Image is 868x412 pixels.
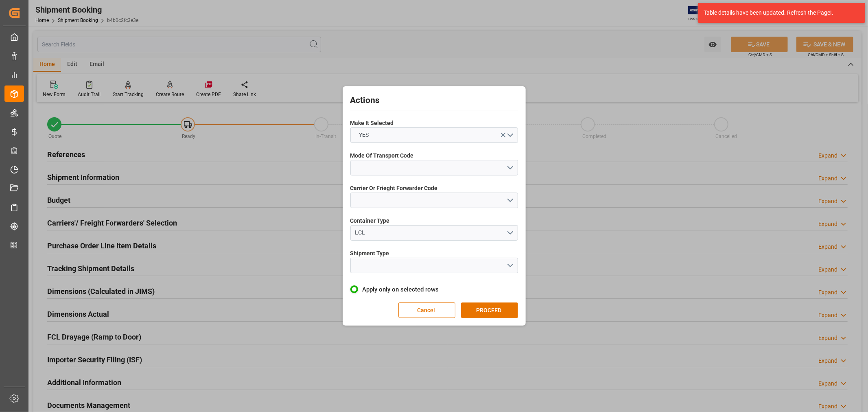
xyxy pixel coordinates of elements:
[350,119,394,127] span: Make It Selected
[350,151,414,160] span: Mode Of Transport Code
[350,193,518,208] button: open menu
[350,258,518,273] button: open menu
[350,127,518,143] button: open menu
[350,184,438,193] span: Carrier Or Frieght Forwarder Code
[704,9,853,17] div: Table details have been updated. Refresh the Page!.
[355,228,506,237] div: LCL
[398,302,455,318] button: Cancel
[350,94,518,107] h2: Actions
[350,249,389,258] span: Shipment Type
[350,285,518,294] label: Apply only on selected rows
[355,131,373,139] span: YES
[350,217,390,225] span: Container Type
[350,225,518,241] button: open menu
[461,302,518,318] button: PROCEED
[350,160,518,175] button: open menu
